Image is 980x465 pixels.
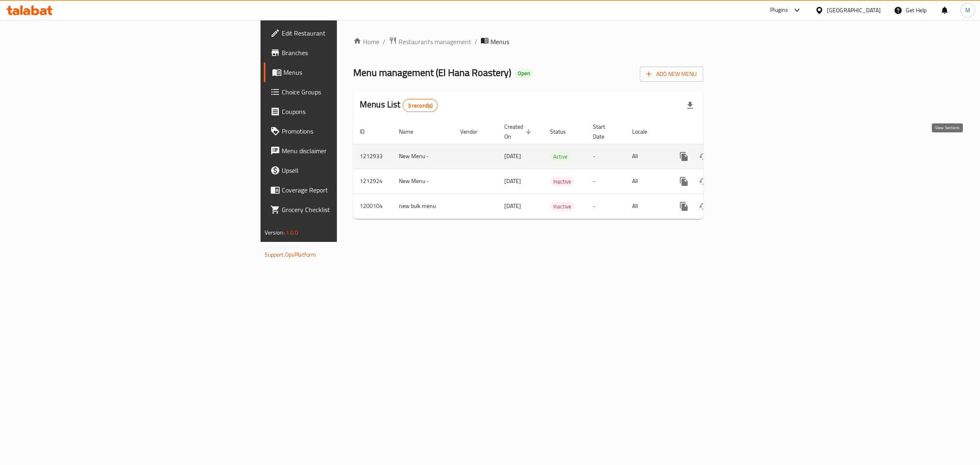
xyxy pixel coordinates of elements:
button: more [674,147,694,166]
span: Coupons [282,107,418,116]
span: Menus [283,67,418,77]
a: Menus [264,63,424,82]
span: Restaurants management [399,37,471,47]
td: All [626,144,668,169]
span: Vendor [460,127,488,136]
div: Export file [680,96,700,115]
th: Actions [668,119,759,144]
span: Open [514,70,533,77]
a: Menu disclaimer [264,141,424,161]
td: - [586,194,626,219]
span: Active [550,152,571,161]
div: Plugins [770,5,788,15]
div: Inactive [550,201,575,211]
span: [DATE] [504,151,521,161]
td: - [586,144,626,169]
div: [GEOGRAPHIC_DATA] [827,6,881,15]
table: enhanced table [353,119,759,219]
button: Change Status [694,197,713,216]
span: [DATE] [504,176,521,186]
li: / [474,37,477,47]
a: Grocery Checklist [264,200,424,219]
a: Support.OpsPlatform [265,249,316,260]
button: more [674,197,694,216]
span: Menu disclaimer [282,146,418,156]
div: Total records count [403,99,438,112]
span: Coverage Report [282,185,418,195]
a: Restaurants management [389,36,471,47]
span: Locale [632,127,658,136]
a: Coverage Report [264,180,424,200]
span: Version: [265,227,285,238]
span: 1.0.0 [286,227,298,238]
td: All [626,169,668,194]
span: Inactive [550,202,575,211]
span: Grocery Checklist [282,205,418,215]
nav: breadcrumb [353,36,703,47]
div: Open [514,69,533,78]
span: [DATE] [504,201,521,211]
a: Upsell [264,161,424,180]
span: M [965,6,970,15]
span: Promotions [282,126,418,136]
span: Status [550,127,577,136]
span: Upsell [282,165,418,175]
span: Choice Groups [282,87,418,97]
span: Inactive [550,177,575,186]
h2: Menus List [360,98,438,112]
a: Edit Restaurant [264,23,424,43]
td: - [586,169,626,194]
button: Add New Menu [640,67,703,82]
button: more [674,172,694,191]
button: Change Status [694,147,713,166]
span: ID [360,127,375,136]
span: Menu management ( El Hana Roastery ) [353,63,511,82]
span: Branches [282,48,418,58]
a: Branches [264,43,424,63]
span: Get support on: [265,241,302,252]
span: Name [399,127,424,136]
span: Start Date [593,122,616,141]
a: Coupons [264,102,424,121]
a: Promotions [264,121,424,141]
span: Edit Restaurant [282,28,418,38]
span: Created On [504,122,534,141]
span: Menus [490,37,509,47]
span: Add New Menu [646,69,697,79]
span: 3 record(s) [403,102,438,110]
td: All [626,194,668,219]
a: Choice Groups [264,82,424,102]
button: Change Status [694,172,713,191]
